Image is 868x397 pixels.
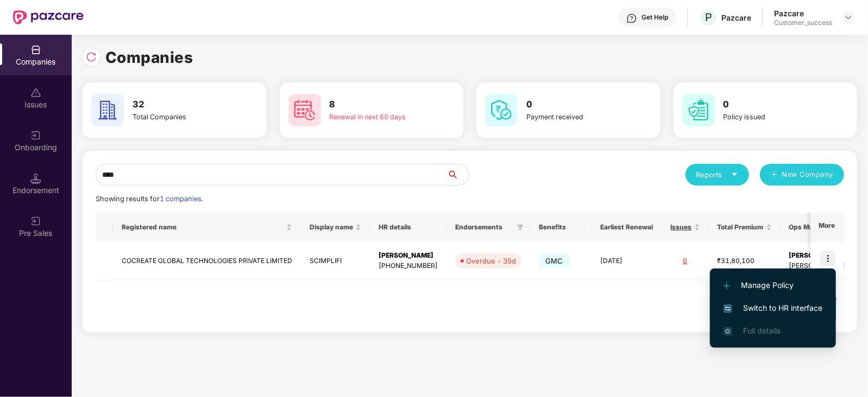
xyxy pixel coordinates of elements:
img: svg+xml;base64,PHN2ZyB4bWxucz0iaHR0cDovL3d3dy53My5vcmcvMjAwMC9zdmciIHdpZHRoPSI2MCIgaGVpZ2h0PSI2MC... [485,94,518,126]
div: Policy issued [724,112,817,123]
span: plus [771,171,778,180]
img: svg+xml;base64,PHN2ZyB4bWxucz0iaHR0cDovL3d3dy53My5vcmcvMjAwMC9zdmciIHdpZHRoPSIxMi4yMDEiIGhlaWdodD... [724,283,730,289]
img: New Pazcare Logo [13,10,84,24]
div: 0 [671,256,700,266]
th: More [810,213,844,242]
span: filter [517,224,524,230]
div: [PERSON_NAME] [379,251,438,261]
span: Total Premium [718,223,764,232]
img: icon [820,251,835,266]
h3: 0 [526,98,620,112]
span: filter [515,221,526,234]
img: svg+xml;base64,PHN2ZyBpZD0iRHJvcGRvd24tMzJ4MzIiIHhtbG5zPSJodHRwOi8vd3d3LnczLm9yZy8yMDAwL3N2ZyIgd2... [844,13,853,22]
img: svg+xml;base64,PHN2ZyBpZD0iSXNzdWVzX2Rpc2FibGVkIiB4bWxucz0iaHR0cDovL3d3dy53My5vcmcvMjAwMC9zdmciIH... [30,87,41,98]
button: search [446,164,469,185]
div: Pazcare [721,12,751,23]
h3: 32 [133,98,226,112]
span: Switch to HR interface [724,302,822,314]
span: Showing results for [96,195,203,203]
img: svg+xml;base64,PHN2ZyBpZD0iQ29tcGFuaWVzIiB4bWxucz0iaHR0cDovL3d3dy53My5vcmcvMjAwMC9zdmciIHdpZHRoPS... [30,44,41,55]
span: Full details [743,326,781,335]
button: plusNew Company [760,164,844,185]
td: COCREATE GLOBAL TECHNOLOGIES PRIVATE LIMITED [113,242,301,280]
h1: Companies [105,46,193,69]
span: search [446,170,469,179]
img: svg+xml;base64,PHN2ZyB4bWxucz0iaHR0cDovL3d3dy53My5vcmcvMjAwMC9zdmciIHdpZHRoPSI2MCIgaGVpZ2h0PSI2MC... [288,94,321,126]
th: Issues [662,213,709,242]
div: [PHONE_NUMBER] [379,261,438,271]
span: Issues [671,223,692,232]
img: svg+xml;base64,PHN2ZyBpZD0iSGVscC0zMngzMiIgeG1sbnM9Imh0dHA6Ly93d3cudzMub3JnLzIwMDAvc3ZnIiB3aWR0aD... [626,13,637,24]
span: Registered name [122,223,284,232]
h3: 0 [724,98,817,112]
img: svg+xml;base64,PHN2ZyB4bWxucz0iaHR0cDovL3d3dy53My5vcmcvMjAwMC9zdmciIHdpZHRoPSI2MCIgaGVpZ2h0PSI2MC... [682,94,715,126]
div: Reports [696,169,738,180]
div: Total Companies [133,112,226,123]
span: New Company [782,169,834,180]
div: Overdue - 35d [466,255,516,266]
td: [DATE] [592,242,662,280]
td: SCIMPLIFI [301,242,370,280]
th: Registered name [113,213,301,242]
div: ₹31,80,100 [718,256,772,266]
th: HR details [370,213,446,242]
div: Customer_success [774,18,832,27]
img: svg+xml;base64,PHN2ZyB3aWR0aD0iMjAiIGhlaWdodD0iMjAiIHZpZXdCb3g9IjAgMCAyMCAyMCIgZmlsbD0ibm9uZSIgeG... [30,216,41,227]
div: Renewal in next 60 days [330,112,423,123]
img: svg+xml;base64,PHN2ZyB4bWxucz0iaHR0cDovL3d3dy53My5vcmcvMjAwMC9zdmciIHdpZHRoPSIxNi4zNjMiIGhlaWdodD... [724,327,732,336]
img: svg+xml;base64,PHN2ZyB4bWxucz0iaHR0cDovL3d3dy53My5vcmcvMjAwMC9zdmciIHdpZHRoPSI2MCIgaGVpZ2h0PSI2MC... [91,94,124,126]
span: 1 companies. [160,195,203,203]
span: Endorsements [455,223,513,232]
span: Manage Policy [724,279,822,291]
span: Display name [310,223,353,232]
img: svg+xml;base64,PHN2ZyB3aWR0aD0iMTQuNSIgaGVpZ2h0PSIxNC41IiB2aWV3Qm94PSIwIDAgMTYgMTYiIGZpbGw9Im5vbm... [30,173,41,184]
img: svg+xml;base64,PHN2ZyB3aWR0aD0iMjAiIGhlaWdodD0iMjAiIHZpZXdCb3g9IjAgMCAyMCAyMCIgZmlsbD0ibm9uZSIgeG... [30,130,41,141]
span: caret-down [731,171,738,178]
img: svg+xml;base64,PHN2ZyB4bWxucz0iaHR0cDovL3d3dy53My5vcmcvMjAwMC9zdmciIHdpZHRoPSIxNiIgaGVpZ2h0PSIxNi... [724,304,732,313]
div: Pazcare [774,8,832,18]
th: Benefits [530,213,592,242]
th: Total Premium [709,213,781,242]
div: Get Help [641,13,668,22]
span: P [705,11,712,24]
img: svg+xml;base64,PHN2ZyBpZD0iUmVsb2FkLTMyeDMyIiB4bWxucz0iaHR0cDovL3d3dy53My5vcmcvMjAwMC9zdmciIHdpZH... [86,52,97,62]
th: Display name [301,213,370,242]
th: Earliest Renewal [592,213,662,242]
h3: 8 [330,98,423,112]
div: Payment received [526,112,620,123]
span: GMC [539,253,570,268]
